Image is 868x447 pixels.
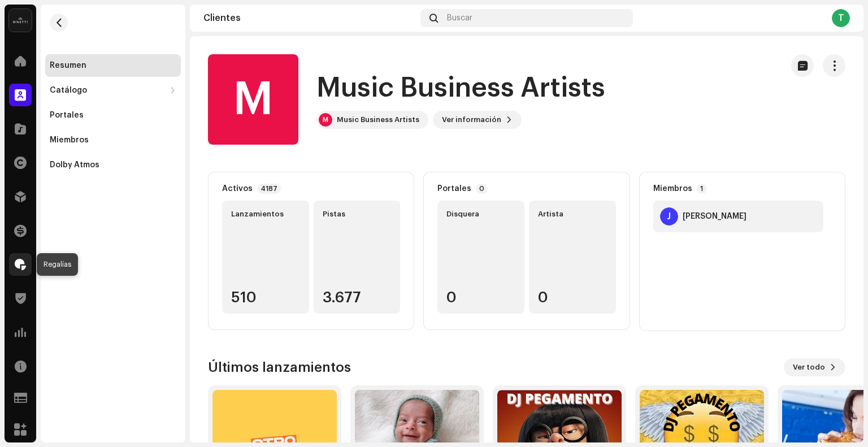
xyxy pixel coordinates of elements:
[316,70,605,106] h1: Music Business Artists
[222,184,253,193] div: Activos
[697,184,707,194] p-badge: 1
[437,184,471,193] div: Portales
[446,210,515,219] div: Disquera
[784,358,845,376] button: Ver todo
[257,184,281,194] p-badge: 4187
[337,115,419,124] div: Music Business Artists
[45,54,181,77] re-m-nav-item: Resumen
[203,14,416,23] div: Clientes
[50,86,87,95] div: Catálogo
[442,109,501,131] span: Ver información
[319,113,332,127] div: M
[653,184,692,193] div: Miembros
[793,356,825,379] span: Ver todo
[208,358,351,376] h3: Últimos lanzamientos
[45,104,181,127] re-m-nav-item: Portales
[447,14,472,23] span: Buscar
[45,154,181,176] re-m-nav-item: Dolby Atmos
[832,9,850,27] div: T
[50,111,84,120] div: Portales
[433,111,522,129] button: Ver información
[538,210,607,219] div: Artista
[683,212,747,221] div: Jaime Puruncajas
[660,207,678,225] div: J
[208,54,298,145] div: M
[9,9,32,32] img: 02a7c2d3-3c89-4098-b12f-2ff2945c95ee
[50,61,86,70] div: Resumen
[50,160,99,170] div: Dolby Atmos
[45,129,181,151] re-m-nav-item: Miembros
[323,210,392,219] div: Pistas
[476,184,488,194] p-badge: 0
[50,136,89,145] div: Miembros
[45,79,181,102] re-m-nav-dropdown: Catálogo
[231,210,300,219] div: Lanzamientos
